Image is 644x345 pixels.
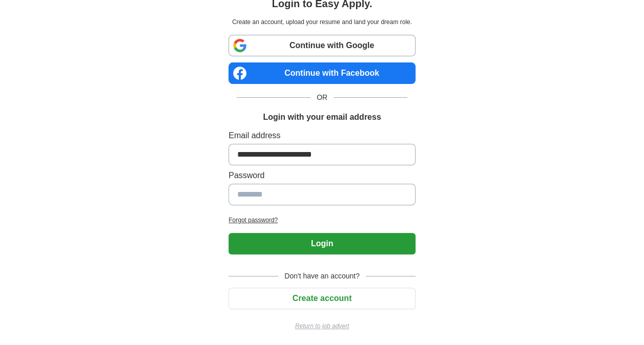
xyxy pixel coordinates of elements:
button: Create account [228,288,416,309]
span: Don't have an account? [278,271,366,282]
h1: Login with your email address [263,111,381,123]
a: Forgot password? [228,215,416,225]
button: Login [228,233,416,254]
a: Create account [228,294,416,303]
label: Email address [228,130,416,142]
a: Return to job advert [228,321,416,331]
label: Password [228,169,416,182]
p: Create an account, upload your resume and land your dream role. [231,17,413,27]
a: Continue with Facebook [228,62,416,84]
span: OR [310,92,334,103]
a: Continue with Google [228,35,416,56]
